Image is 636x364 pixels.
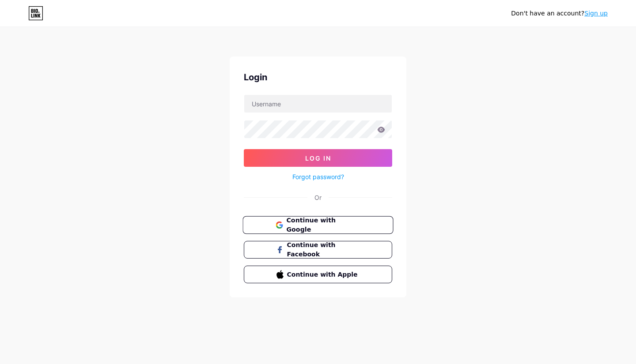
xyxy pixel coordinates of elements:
[292,172,344,181] a: Forgot password?
[287,240,360,259] span: Continue with Facebook
[511,9,608,18] div: Don't have an account?
[314,193,322,202] div: Or
[584,10,608,17] a: Sign up
[305,154,331,162] span: Log In
[244,71,392,84] div: Login
[242,216,393,234] button: Continue with Google
[287,270,360,279] span: Continue with Apple
[244,149,392,167] button: Log In
[286,216,360,235] span: Continue with Google
[244,216,392,234] a: Continue with Google
[244,266,392,283] button: Continue with Apple
[244,95,392,113] input: Username
[244,241,392,259] button: Continue with Facebook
